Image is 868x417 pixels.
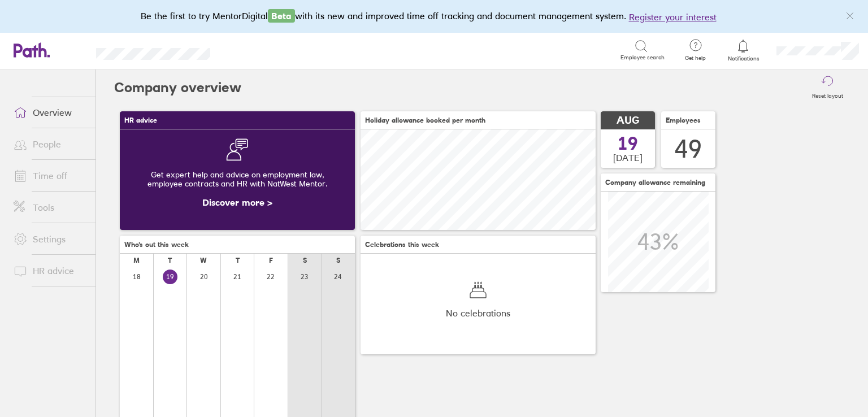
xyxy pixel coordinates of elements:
[5,228,96,250] a: Settings
[5,164,96,187] a: Time off
[613,153,643,163] span: [DATE]
[202,197,272,208] a: Discover more >
[336,257,340,264] div: S
[365,241,439,249] span: Celebrations this week
[200,257,207,264] div: W
[805,89,850,99] label: Reset layout
[303,257,307,264] div: S
[5,133,96,155] a: People
[725,38,762,62] a: Notifications
[124,241,189,249] span: Who's out this week
[805,69,850,106] button: Reset layout
[241,45,270,55] div: Search
[725,55,762,62] span: Notifications
[168,257,172,264] div: T
[5,101,96,124] a: Overview
[114,69,241,106] h2: Company overview
[141,9,728,24] div: Be the first to try MentorDigital with its new and improved time off tracking and document manage...
[269,257,273,264] div: F
[133,257,140,264] div: M
[268,9,295,23] span: Beta
[5,259,96,282] a: HR advice
[617,115,639,127] span: AUG
[446,308,510,318] span: No celebrations
[618,134,638,153] span: 19
[677,55,714,62] span: Get help
[236,257,240,264] div: T
[605,179,705,186] span: Company allowance remaining
[629,10,717,24] button: Register your interest
[365,116,485,124] span: Holiday allowance booked per month
[675,134,702,163] div: 49
[666,116,701,124] span: Employees
[5,196,96,219] a: Tools
[129,161,346,197] div: Get expert help and advice on employment law, employee contracts and HR with NatWest Mentor.
[124,116,157,124] span: HR advice
[620,54,665,61] span: Employee search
